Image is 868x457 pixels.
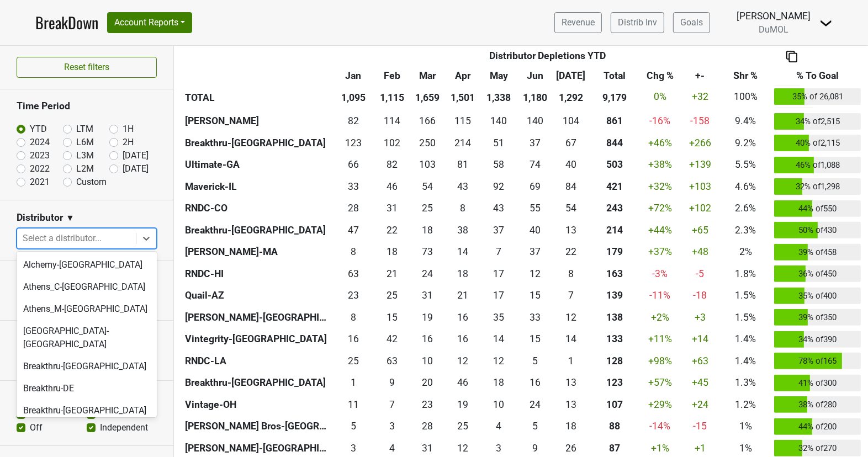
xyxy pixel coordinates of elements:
[552,132,590,154] td: 66.671
[446,306,480,328] td: 16.49
[412,354,443,368] div: 10
[555,310,587,325] div: 12
[331,198,375,220] td: 27.5
[375,46,719,66] th: Distributor Depletions YTD
[555,179,587,194] div: 84
[639,154,681,176] td: +38 %
[521,245,549,259] div: 37
[30,162,50,176] label: 2022
[182,241,331,263] th: [PERSON_NAME]-MA
[409,350,445,372] td: 10.2
[182,350,331,372] th: RNDC-LA
[409,328,445,350] td: 15.668
[412,267,443,281] div: 24
[552,241,590,263] td: 22.001
[331,328,375,350] td: 15.667
[331,86,375,108] th: 1,095
[683,201,717,215] div: +102
[590,198,639,220] th: 242.734
[552,285,590,307] td: 6.5
[482,201,515,215] div: 43
[182,110,331,132] th: [PERSON_NAME]
[552,350,590,372] td: 1
[521,332,549,346] div: 15
[719,328,771,350] td: 1.4%
[446,86,480,108] th: 1,501
[378,310,406,325] div: 15
[518,306,552,328] td: 33.33
[409,219,445,241] td: 18.333
[17,378,157,400] div: Breakthru-DE
[375,154,409,176] td: 81.5
[552,66,590,86] th: Jul: activate to sort column ascending
[17,254,157,276] div: Alchemy-[GEOGRAPHIC_DATA]
[819,17,833,30] img: Dropdown Menu
[123,162,149,176] label: [DATE]
[17,355,157,378] div: Breakthru-[GEOGRAPHIC_DATA]
[692,91,708,102] span: +32
[555,114,587,128] div: 104
[480,328,518,350] td: 13.834
[446,285,480,307] td: 21.498
[719,306,771,328] td: 1.5%
[555,288,587,302] div: 7
[480,219,518,241] td: 37
[480,86,518,108] th: 1,338
[334,332,373,346] div: 16
[334,288,373,302] div: 23
[590,263,639,285] th: 163.433
[375,285,409,307] td: 25.166
[448,157,477,172] div: 81
[182,285,331,307] th: Quail-AZ
[683,223,717,237] div: +65
[412,223,443,237] div: 18
[639,66,681,86] th: Chg %: activate to sort column ascending
[480,154,518,176] td: 57.66
[480,350,518,372] td: 11.833
[30,123,47,136] label: YTD
[409,110,445,132] td: 166.334
[446,154,480,176] td: 80.99
[448,201,477,215] div: 8
[639,285,681,307] td: -11 %
[521,310,549,325] div: 33
[331,132,375,154] td: 122.51
[448,114,477,128] div: 115
[378,267,406,281] div: 21
[482,157,515,172] div: 58
[409,241,445,263] td: 73
[331,241,375,263] td: 8.499
[521,179,549,194] div: 69
[518,132,552,154] td: 36.669
[759,24,788,35] span: DuMOL
[334,114,373,128] div: 82
[590,110,639,132] th: 861.169
[592,332,637,346] div: 133
[446,328,480,350] td: 16
[521,136,549,150] div: 37
[378,136,406,150] div: 102
[412,179,443,194] div: 54
[378,332,406,346] div: 42
[182,154,331,176] th: Ultimate-GA
[555,136,587,150] div: 67
[412,288,443,302] div: 31
[592,201,637,215] div: 243
[378,157,406,172] div: 82
[683,114,717,128] div: -158
[683,267,717,281] div: -5
[482,136,515,150] div: 51
[555,245,587,259] div: 22
[772,66,864,86] th: % To Goal: activate to sort column ascending
[448,245,477,259] div: 14
[409,176,445,198] td: 54.166
[480,176,518,198] td: 92.001
[76,149,94,162] label: L3M
[17,276,157,298] div: Athens_C-[GEOGRAPHIC_DATA]
[482,288,515,302] div: 17
[737,9,811,23] div: [PERSON_NAME]
[448,354,477,368] div: 12
[719,350,771,372] td: 1.4%
[719,241,771,263] td: 2%
[331,154,375,176] td: 66.34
